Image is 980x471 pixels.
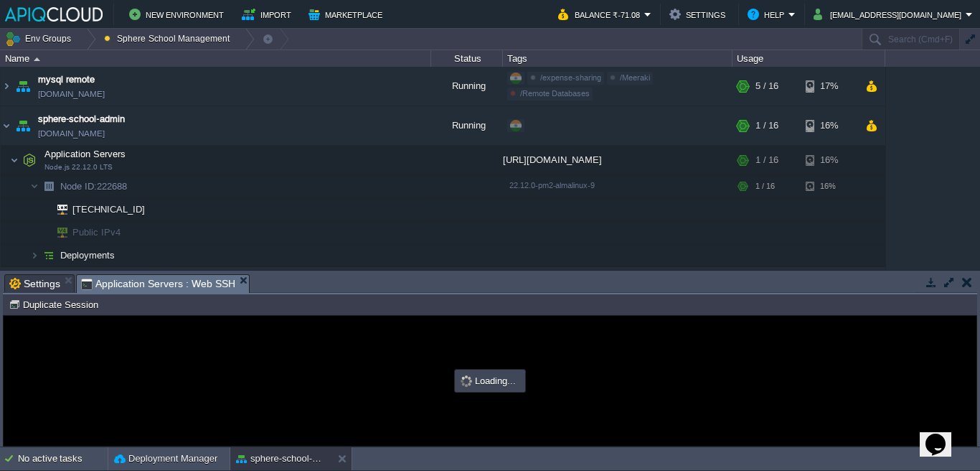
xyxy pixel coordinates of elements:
span: Settings [9,275,60,292]
div: 16% [806,175,852,197]
div: 1 / 16 [755,175,775,197]
img: AMDAwAAAACH5BAEAAAAALAAAAAABAAEAAAICRAEAOw== [1,67,12,106]
div: 16% [806,106,852,145]
iframe: chat widget [920,414,966,457]
button: New Environment [129,6,228,23]
button: Help [748,6,788,23]
div: 1 / 16 [755,146,778,174]
img: AMDAwAAAACH5BAEAAAAALAAAAAABAAEAAAICRAEAOw== [30,175,39,197]
a: Node ID:222688 [59,180,129,192]
a: sphere-school-admin [38,112,125,126]
img: AMDAwAAAACH5BAEAAAAALAAAAAABAAEAAAICRAEAOw== [13,67,33,106]
a: Public IPv4 [71,227,123,238]
img: AMDAwAAAACH5BAEAAAAALAAAAAABAAEAAAICRAEAOw== [47,221,67,243]
button: Marketplace [308,6,387,23]
a: Application ServersNode.js 22.12.0 LTS [43,149,128,159]
a: [TECHNICAL_ID] [71,204,147,215]
img: AMDAwAAAACH5BAEAAAAALAAAAAABAAEAAAICRAEAOw== [39,221,47,243]
img: AMDAwAAAACH5BAEAAAAALAAAAAABAAEAAAICRAEAOw== [13,106,33,145]
a: mysql remote [38,73,95,87]
a: Deployments [59,249,117,261]
button: Import [242,6,296,23]
span: Node ID: [60,181,97,192]
div: Usage [733,50,885,67]
img: AMDAwAAAACH5BAEAAAAALAAAAAABAAEAAAICRAEAOw== [47,198,67,220]
span: 22.12.0-pm2-almalinux-9 [509,181,595,190]
img: AMDAwAAAACH5BAEAAAAALAAAAAABAAEAAAICRAEAOw== [19,146,39,174]
button: Settings [669,6,730,23]
div: Tags [504,50,732,67]
img: AMDAwAAAACH5BAEAAAAALAAAAAABAAEAAAICRAEAOw== [30,244,39,266]
div: 32% [806,267,852,306]
img: AMDAwAAAACH5BAEAAAAALAAAAAABAAEAAAICRAEAOw== [34,57,40,61]
span: [TECHNICAL_ID] [71,198,147,220]
img: AMDAwAAAACH5BAEAAAAALAAAAAABAAEAAAICRAEAOw== [39,244,59,266]
span: /Meeraki [620,73,650,82]
div: 16% [806,146,852,174]
div: 17% [806,67,852,106]
span: [DOMAIN_NAME] [38,87,105,101]
img: APIQCloud [5,7,103,22]
div: 5 / 16 [755,67,778,106]
a: [DOMAIN_NAME] [38,126,105,141]
div: 2 / 8 [755,267,773,306]
div: Running [431,267,503,306]
span: /expense-sharing [540,73,601,82]
button: Balance ₹-71.08 [558,6,644,23]
span: Application Servers : Web SSH [81,275,235,293]
div: No active tasks [18,447,108,470]
span: Node.js 22.12.0 LTS [44,163,113,172]
span: 222688 [59,180,129,192]
div: Name [1,50,430,67]
div: Running [431,106,503,145]
img: AMDAwAAAACH5BAEAAAAALAAAAAABAAEAAAICRAEAOw== [13,267,33,306]
img: AMDAwAAAACH5BAEAAAAALAAAAAABAAEAAAICRAEAOw== [1,267,12,306]
button: Env Groups [5,29,76,49]
div: [URL][DOMAIN_NAME] [503,146,732,174]
button: Sphere School Management [104,29,235,49]
div: Loading... [456,371,524,391]
button: [EMAIL_ADDRESS][DOMAIN_NAME] [814,6,966,23]
div: 1 / 16 [755,106,778,145]
div: Running [431,67,503,106]
img: AMDAwAAAACH5BAEAAAAALAAAAAABAAEAAAICRAEAOw== [1,106,12,145]
button: sphere-school-admin [236,452,326,466]
img: AMDAwAAAACH5BAEAAAAALAAAAAABAAEAAAICRAEAOw== [39,175,59,197]
span: Application Servers [43,148,128,160]
button: Deployment Manager [114,452,217,466]
button: Duplicate Session [9,298,103,311]
span: /Remote Databases [520,89,590,98]
span: Public IPv4 [71,221,123,243]
div: Status [432,50,502,67]
img: AMDAwAAAACH5BAEAAAAALAAAAAABAAEAAAICRAEAOw== [10,146,19,174]
img: AMDAwAAAACH5BAEAAAAALAAAAAABAAEAAAICRAEAOw== [39,198,47,220]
